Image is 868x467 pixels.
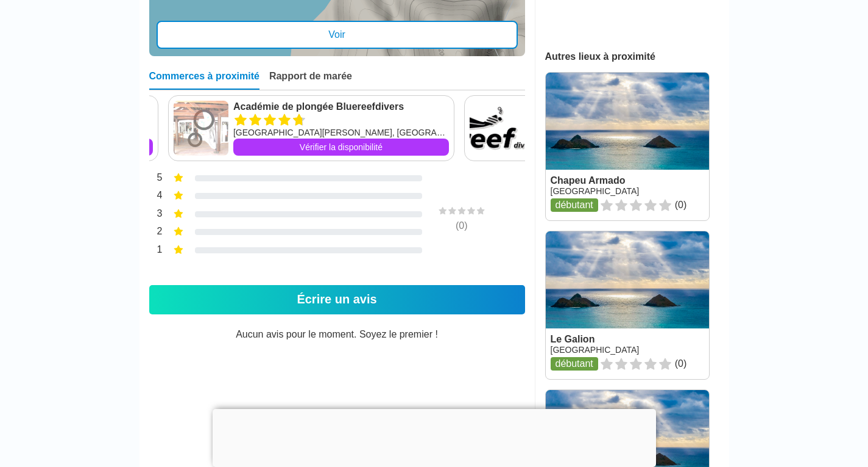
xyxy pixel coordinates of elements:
img: Académie de plongée Bluereefdivers [174,101,228,156]
font: Commerces à proximité [149,71,259,81]
font: 1 [157,244,163,255]
font: 3 [157,208,163,219]
font: 2 [157,226,163,236]
font: Voir [328,29,345,40]
font: 0 [459,220,464,231]
iframe: Publicité [213,409,656,464]
a: Vérifier la disponibilité [233,139,449,156]
font: 5 [157,172,163,183]
font: Académie de plongée Bluereefdivers [233,101,404,112]
font: ( [456,220,459,231]
font: ) [464,220,467,231]
font: Vérifier la disponibilité [300,142,383,152]
font: Autres lieux à proximité [545,51,655,62]
a: Académie de plongée Bluereefdivers [233,101,449,113]
font: 4 [157,190,163,200]
font: Écrire un avis [297,292,376,306]
font: Aucun avis pour le moment. Soyez le premier ! [236,329,438,339]
font: [GEOGRAPHIC_DATA][PERSON_NAME], [GEOGRAPHIC_DATA], null [233,128,504,137]
font: Rapport de marée [269,71,352,81]
a: Écrire un avis [149,285,525,314]
img: Plongeurs de récifs [470,101,524,156]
